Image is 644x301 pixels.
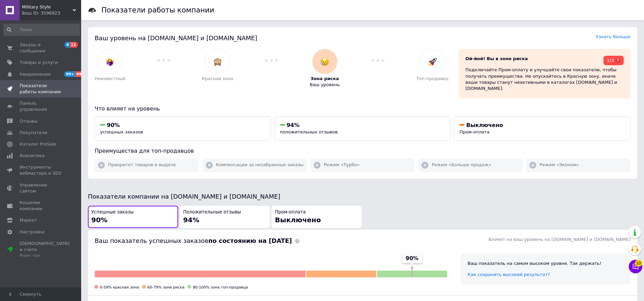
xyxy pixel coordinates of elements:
span: Режим «Эконом» [540,162,579,168]
span: Выключено [275,216,321,224]
span: 99+ [75,71,87,77]
span: Пром-оплата [275,209,306,216]
span: Ой-йой! Вы в зоне риска [466,56,528,61]
img: :woman-shrugging: [106,57,114,66]
span: 0-59% красная зона [100,285,139,290]
button: Положительные отзывы94% [180,206,270,228]
span: 99+ [64,71,75,77]
a: Как сохранить высокий результат? [468,272,550,277]
span: Выключено [466,122,503,128]
span: Красная зона [202,76,233,82]
span: 94% [287,122,300,128]
span: Приоритет товаров в выдаче [108,162,176,168]
button: 94%положительных отзывов [275,116,451,141]
span: положительных отзывов [280,129,338,134]
span: Неизвестный [95,76,125,82]
span: Ваш уровень на [DOMAIN_NAME] и [DOMAIN_NAME] [95,34,257,42]
span: 90% [107,122,120,128]
button: ВыключеноПром-оплата [454,116,630,141]
span: 60-79% зона риска [147,285,184,290]
span: Положительные отзывы [183,209,241,216]
div: Prom топ [20,253,70,259]
div: Ваш ID: 3596923 [22,10,81,16]
span: Покупатели [20,130,47,136]
span: 90% [91,216,108,224]
span: Ваш уровень [310,82,340,88]
b: по состоянию на [DATE] [208,237,292,244]
span: Настройки [20,229,44,235]
span: Зона риска [310,76,339,82]
button: Успешные заказы90% [88,206,178,228]
img: :rocket: [428,57,437,66]
span: ? [616,58,620,63]
span: успешных заказов [100,129,143,134]
span: Каталог ProSale [20,141,56,147]
span: Успешные заказы [91,209,134,216]
span: Маркет [20,217,37,223]
span: 94% [183,216,199,224]
span: Пром-оплата [459,129,490,134]
img: :disappointed_relieved: [320,57,329,66]
span: 11 [70,42,78,48]
span: [DEMOGRAPHIC_DATA] и счета [20,241,70,259]
span: 10 [635,260,642,267]
span: Аналитика [20,153,45,159]
span: Топ-продавец [416,76,448,82]
div: Ваш показатель на самом высоком уровне. Так держать! [468,260,624,267]
span: 90% [406,255,419,262]
a: Узнать больше [596,34,630,39]
button: Чат с покупателем10 [629,260,642,273]
input: Поиск [3,24,80,36]
span: Режим «Больше продаж» [432,162,491,168]
span: Что влияет на уровень [95,105,160,112]
img: :see_no_evil: [213,57,222,66]
button: 90%успешных заказов [95,116,271,141]
span: Режим «Турбо» [324,162,360,168]
span: Влияет на ваш уровень на [DOMAIN_NAME] и [DOMAIN_NAME] [488,237,630,242]
span: Отзывы [20,118,38,124]
button: Пром-оплатаВыключено [271,206,362,228]
span: Уведомления [20,71,50,77]
span: Панель управления [20,100,63,112]
span: Товары и услуги [20,59,58,66]
span: Ваш показатель успешных заказов [95,237,292,244]
span: Показатели компании на [DOMAIN_NAME] и [DOMAIN_NAME] [88,193,280,200]
span: Преимущества для топ-продавцов [95,148,194,154]
span: Компенсации за незабранные заказы [216,162,304,168]
span: 4 [65,42,70,48]
div: Подключайте Пром-оплату и улучшайте свои показатели, чтобы получать преимущества. Не опускайтесь ... [466,67,624,92]
span: 80-100% зона топ-продавца [193,285,248,290]
span: Показатели работы компании [20,83,63,95]
span: Управление сайтом [20,182,63,194]
span: Инструменты вебмастера и SEO [20,164,63,176]
div: 1/3 [603,56,624,65]
h1: Показатели работы компании [101,6,214,14]
span: Military Style [22,4,73,10]
span: Заказы и сообщения [20,42,63,54]
span: Кошелек компании [20,200,63,212]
